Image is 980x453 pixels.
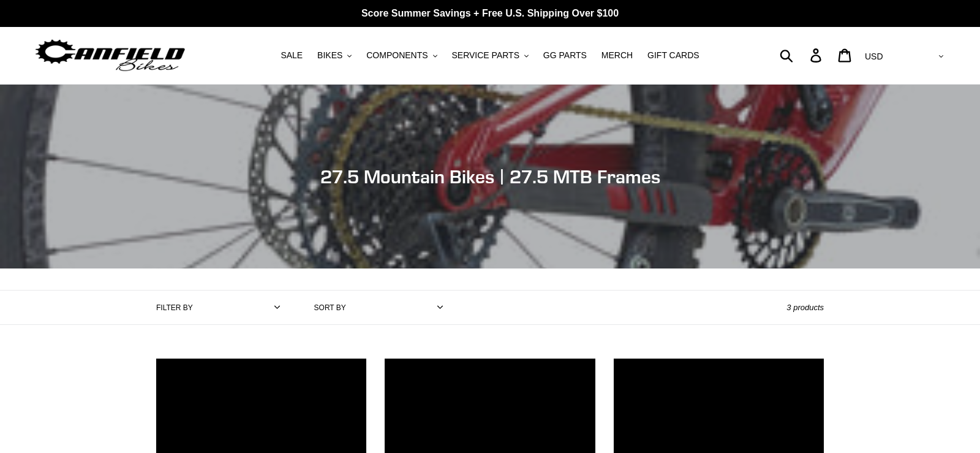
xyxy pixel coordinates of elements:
span: 27.5 Mountain Bikes | 27.5 MTB Frames [320,166,660,188]
label: Sort by [314,302,346,313]
label: Filter by [156,302,193,313]
span: GG PARTS [543,50,587,61]
input: Search [786,42,818,69]
a: MERCH [595,47,639,64]
img: Canfield Bikes [34,36,187,75]
span: SALE [281,50,303,61]
span: COMPONENTS [366,50,428,61]
span: MERCH [601,50,633,61]
button: COMPONENTS [360,47,443,64]
a: GG PARTS [537,47,593,64]
a: SALE [274,47,309,64]
button: SERVICE PARTS [445,47,534,64]
a: GIFT CARDS [641,47,706,64]
span: BIKES [317,50,342,61]
span: SERVICE PARTS [451,50,519,61]
button: BIKES [311,47,358,64]
span: 3 products [786,303,824,312]
span: GIFT CARDS [647,50,699,61]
